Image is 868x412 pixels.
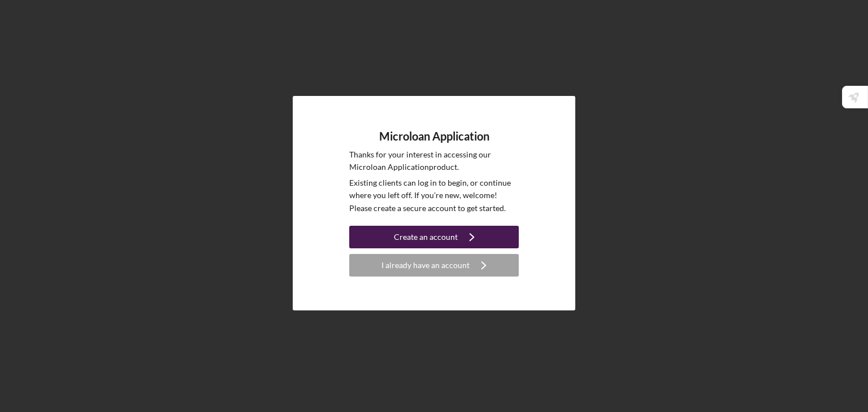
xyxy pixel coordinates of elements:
[349,177,519,214] p: Existing clients can log in to begin, or continue where you left off. If you're new, welcome! Ple...
[349,226,519,251] a: Create an account
[381,254,470,277] div: I already have an account
[394,226,458,248] div: Create an account
[349,148,519,174] p: Thanks for your interest in accessing our Microloan Application product.
[379,130,489,143] h4: Microloan Application
[349,254,519,277] button: I already have an account
[349,226,519,248] button: Create an account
